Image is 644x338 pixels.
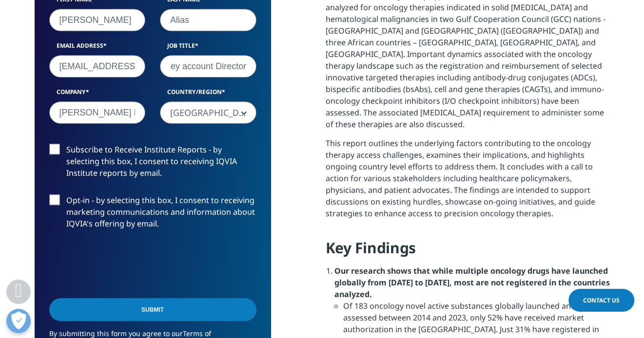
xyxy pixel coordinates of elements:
label: Job Title [160,41,256,55]
label: Subscribe to Receive Institute Reports - by selecting this box, I consent to receiving IQVIA Inst... [49,144,256,184]
iframe: reCAPTCHA [49,245,197,283]
label: Email Address [49,41,146,55]
button: Ouvrir le centre de préférences [6,309,31,333]
label: Opt-in - by selecting this box, I consent to receiving marketing communications and information a... [49,194,256,235]
span: France [160,102,256,124]
strong: Our research shows that while multiple oncology drugs have launched globally from [DATE] to [DATE... [334,265,610,300]
a: Contact Us [568,289,634,312]
p: This report outlines the underlying factors contributing to the oncology therapy access challenge... [326,137,610,226]
label: Company [49,88,146,101]
h4: Key Findings [326,238,610,265]
span: Contact Us [583,296,620,304]
span: France [160,101,256,124]
input: Submit [49,298,256,321]
label: Country/Region [160,88,256,101]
